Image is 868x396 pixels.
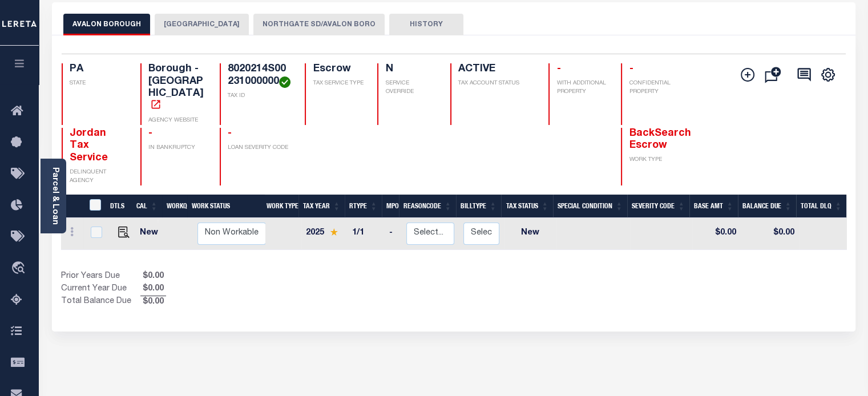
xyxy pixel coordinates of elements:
td: 1/1 [348,218,385,250]
th: Tax Year: activate to sort column ascending [298,195,345,218]
span: - [556,64,560,74]
h4: N [385,63,436,76]
th: Special Condition: activate to sort column ascending [553,195,627,218]
h4: PA [70,63,127,76]
th: MPO [382,195,399,218]
th: Base Amt: activate to sort column ascending [689,195,738,218]
p: AGENCY WEBSITE [148,116,206,125]
td: - [385,218,402,250]
button: [GEOGRAPHIC_DATA] [155,14,249,35]
td: New [504,218,556,250]
th: ReasonCode: activate to sort column ascending [399,195,456,218]
p: CONFIDENTIAL PROPERTY [629,79,687,96]
th: CAL: activate to sort column ascending [132,195,162,218]
td: Current Year Due [61,283,140,296]
span: $0.00 [140,283,166,296]
p: TAX ID [228,92,292,100]
span: - [148,128,152,139]
th: DTLS [106,195,132,218]
p: TAX ACCOUNT STATUS [458,79,535,88]
span: $0.00 [140,296,166,309]
p: LOAN SEVERITY CODE [228,144,292,152]
p: SERVICE OVERRIDE [385,79,436,96]
h4: 8020214S00231000000 [228,63,292,88]
p: TAX SERVICE TYPE [313,79,364,88]
button: HISTORY [389,14,463,35]
span: - [228,128,232,139]
th: WorkQ [162,195,187,218]
th: Work Type [262,195,298,218]
td: 2025 [301,218,348,250]
p: DELINQUENT AGENCY [70,168,127,185]
p: STATE [70,79,127,88]
td: $0.00 [692,218,741,250]
button: NORTHGATE SD/AVALON BORO [253,14,385,35]
h4: Escrow [313,63,364,76]
h4: Borough - [GEOGRAPHIC_DATA] [148,63,206,112]
a: Parcel & Loan [51,167,59,225]
span: - [629,64,633,74]
td: Prior Years Due [61,270,140,283]
p: WITH ADDITIONAL PROPERTY [556,79,607,96]
th: Total DLQ: activate to sort column ascending [796,195,846,218]
th: Severity Code: activate to sort column ascending [627,195,689,218]
span: BackSearch Escrow [629,128,691,151]
img: Star.svg [330,228,338,236]
td: Total Balance Due [61,296,140,308]
p: WORK TYPE [629,156,687,164]
span: $0.00 [140,270,166,283]
th: &nbsp;&nbsp;&nbsp;&nbsp;&nbsp;&nbsp;&nbsp;&nbsp;&nbsp;&nbsp; [61,195,83,218]
th: &nbsp; [83,195,106,218]
td: New [135,218,167,250]
h4: ACTIVE [458,63,535,76]
td: $0.00 [741,218,799,250]
th: Balance Due: activate to sort column ascending [738,195,796,218]
button: AVALON BOROUGH [63,14,150,35]
th: BillType: activate to sort column ascending [456,195,501,218]
th: Tax Status: activate to sort column ascending [501,195,553,218]
span: Jordan Tax Service [70,128,108,163]
i: travel_explore [11,261,29,276]
th: RType: activate to sort column ascending [345,195,382,218]
p: IN BANKRUPTCY [148,144,206,152]
th: Work Status [187,195,265,218]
